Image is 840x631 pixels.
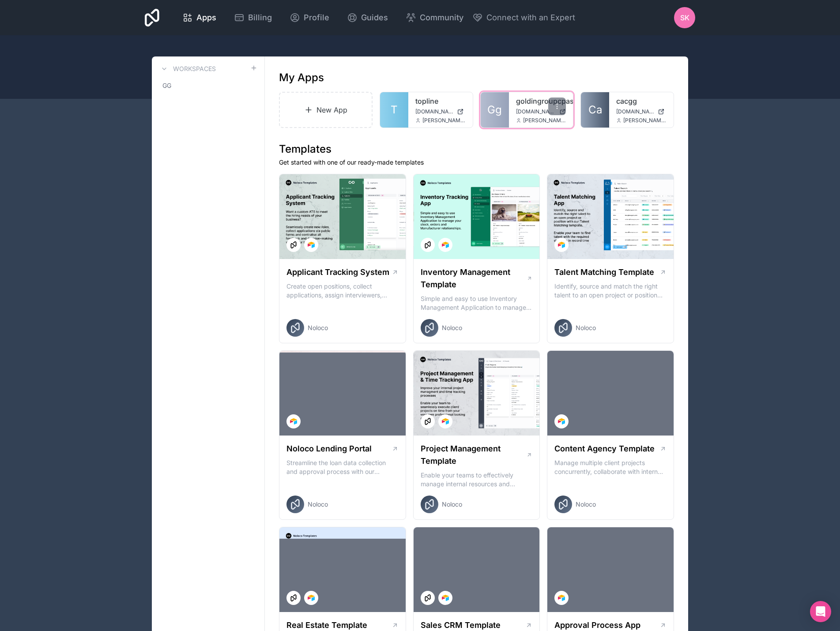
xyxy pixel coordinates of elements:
[442,241,449,248] img: Airtable Logo
[472,11,575,24] button: Connect with an Expert
[554,266,654,278] h1: Talent Matching Template
[227,8,279,27] a: Billing
[442,418,449,425] img: Airtable Logo
[175,8,223,27] a: Apps
[554,458,667,476] p: Manage multiple client projects concurrently, collaborate with internal and external stakeholders...
[279,92,373,128] a: New App
[422,117,466,124] span: [PERSON_NAME][EMAIL_ADDRESS][DOMAIN_NAME]
[361,11,388,24] span: Guides
[558,241,565,248] img: Airtable Logo
[616,108,654,115] span: [DOMAIN_NAME]
[616,108,667,115] a: [DOMAIN_NAME]
[421,266,527,291] h1: Inventory Management Template
[286,458,399,476] p: Streamline the loan data collection and approval process with our Lending Portal template.
[308,594,315,601] img: Airtable Logo
[421,443,526,467] h1: Project Management Template
[286,282,399,300] p: Create open positions, collect applications, assign interviewers, centralise candidate feedback a...
[286,266,389,278] h1: Applicant Tracking System
[308,323,328,332] span: Noloco
[486,11,575,24] span: Connect with an Expert
[616,96,667,106] a: cacgg
[487,103,502,117] span: Gg
[576,500,596,509] span: Noloco
[415,96,466,106] a: topline
[283,8,336,27] a: Profile
[290,418,297,425] img: Airtable Logo
[558,418,565,425] img: Airtable Logo
[308,500,328,509] span: Noloco
[421,471,533,488] p: Enable your teams to effectively manage internal resources and execute client projects on time.
[554,282,667,300] p: Identify, source and match the right talent to an open project or position with our Talent Matchi...
[162,81,171,90] span: GG
[415,108,453,115] span: [DOMAIN_NAME]
[481,92,509,128] a: Gg
[391,103,398,117] span: T
[442,594,449,601] img: Airtable Logo
[516,108,566,115] a: [DOMAIN_NAME]
[196,11,216,24] span: Apps
[576,323,596,332] span: Noloco
[588,103,602,117] span: Ca
[308,241,315,248] img: Airtable Logo
[380,92,408,128] a: T
[399,8,471,27] a: Community
[421,294,533,312] p: Simple and easy to use Inventory Management Application to manage your stock, orders and Manufact...
[279,71,324,85] h1: My Apps
[420,11,463,24] span: Community
[248,11,272,24] span: Billing
[523,117,566,124] span: [PERSON_NAME][EMAIL_ADDRESS][DOMAIN_NAME]
[159,78,257,94] a: GG
[554,443,655,455] h1: Content Agency Template
[810,601,831,622] div: Open Intercom Messenger
[516,108,556,115] span: [DOMAIN_NAME]
[558,594,565,601] img: Airtable Logo
[286,443,372,455] h1: Noloco Lending Portal
[279,158,674,167] p: Get started with one of our ready-made templates
[623,117,667,124] span: [PERSON_NAME][EMAIL_ADDRESS][DOMAIN_NAME]
[340,8,395,27] a: Guides
[516,96,566,106] a: goldingroupcpas
[304,11,329,24] span: Profile
[279,142,674,156] h1: Templates
[581,92,609,128] a: Ca
[159,64,216,74] a: Workspaces
[680,12,689,23] span: SK
[173,64,216,73] h3: Workspaces
[442,500,462,509] span: Noloco
[442,323,462,332] span: Noloco
[415,108,466,115] a: [DOMAIN_NAME]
